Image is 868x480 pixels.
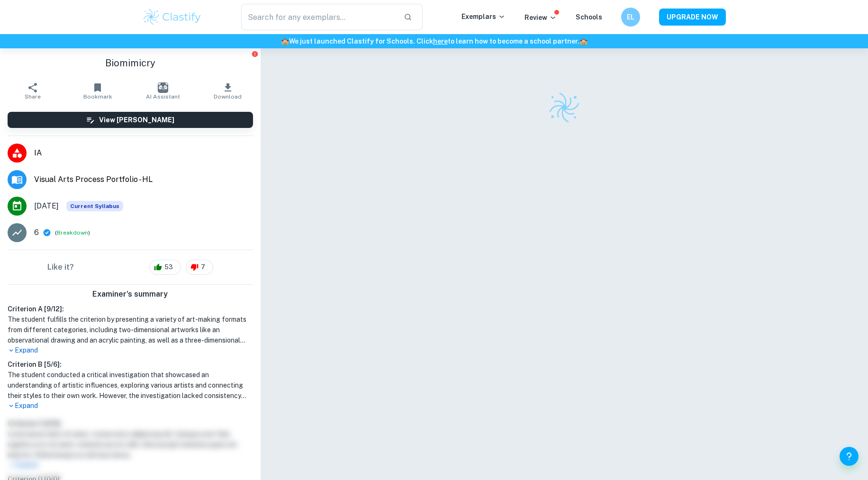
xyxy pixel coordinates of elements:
h1: The student fulfills the criterion by presenting a variety of art-making formats from different c... [8,314,253,345]
input: Search for any exemplars... [241,4,396,30]
h6: View [PERSON_NAME] [99,115,174,125]
span: Bookmark [83,93,112,100]
button: Breakdown [57,228,88,237]
button: Report issue [252,50,259,57]
a: here [433,37,448,45]
button: Help and Feedback [840,447,859,466]
span: [DATE] [34,200,59,212]
button: UPGRADE NOW [659,9,726,26]
span: 🏫 [579,37,588,45]
span: Current Syllabus [66,201,123,211]
p: Review [524,12,557,23]
img: Clastify logo [548,91,581,124]
h6: Criterion B [ 5 / 6 ]: [8,359,253,370]
h1: Biomimicry [8,56,253,70]
h6: EL [625,12,636,22]
span: IA [34,147,253,159]
button: Download [195,78,260,104]
button: AI Assistant [130,78,195,104]
p: Exemplars [461,11,506,22]
span: Share [25,93,41,100]
span: ( ) [55,228,90,237]
img: AI Assistant [158,82,168,93]
span: AI Assistant [146,93,180,100]
p: Expand [8,345,253,355]
button: View [PERSON_NAME] [8,112,253,128]
h6: Like it? [47,262,74,273]
h6: Examiner's summary [4,289,257,300]
img: Clastify logo [142,8,202,27]
h6: Criterion A [ 9 / 12 ]: [8,304,253,314]
span: 7 [196,263,210,272]
span: Visual Arts Process Portfolio - HL [34,174,253,185]
p: 6 [34,227,39,238]
p: Expand [8,401,253,411]
h1: The student conducted a critical investigation that showcased an understanding of artistic influe... [8,370,253,401]
h6: We just launched Clastify for Schools. Click to learn how to become a school partner. [2,36,866,46]
div: 53 [149,260,181,275]
a: Schools [576,13,602,21]
span: 53 [159,263,178,272]
div: 7 [186,260,213,275]
button: EL [621,8,640,27]
button: Bookmark [65,78,130,104]
span: 🏫 [281,37,289,45]
div: This exemplar is based on the current syllabus. Feel free to refer to it for inspiration/ideas wh... [66,201,123,211]
span: Download [214,93,242,100]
